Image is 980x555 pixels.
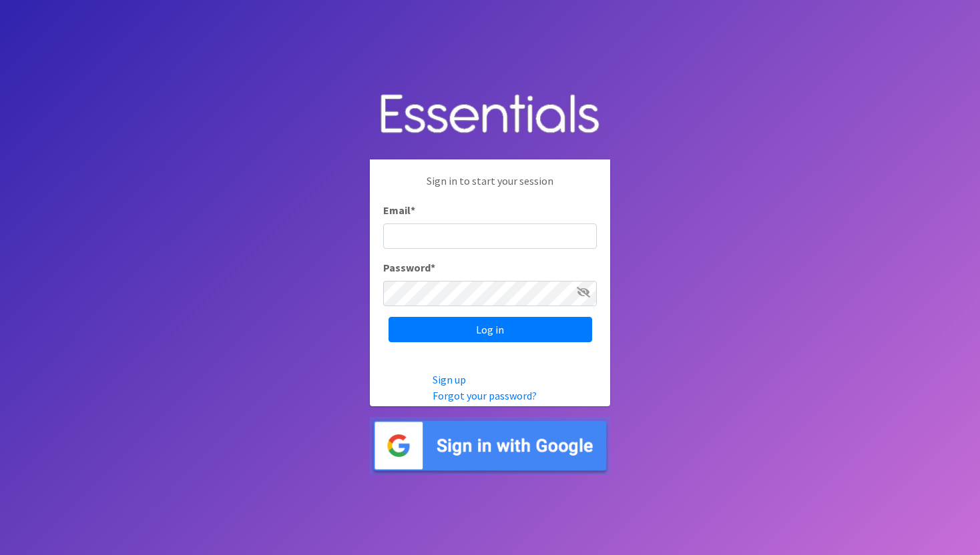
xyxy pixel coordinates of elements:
label: Email [383,202,415,218]
img: Sign in with Google [370,417,610,475]
label: Password [383,259,435,275]
img: Human Essentials [370,81,610,149]
a: Sign up [433,373,466,386]
p: Sign in to start your session [383,173,597,202]
abbr: required [431,261,435,274]
input: Log in [389,317,592,342]
a: Forgot your password? [433,389,537,402]
abbr: required [411,203,415,217]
